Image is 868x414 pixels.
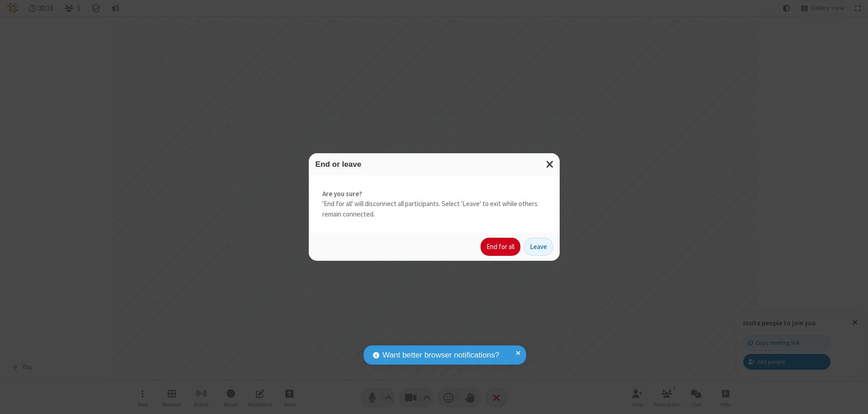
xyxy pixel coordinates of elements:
h3: End or leave [316,160,553,169]
strong: Are you sure? [322,189,546,199]
span: Want better browser notifications? [382,349,499,361]
button: Close modal [541,153,560,175]
button: End for all [481,238,520,256]
div: 'End for all' will disconnect all participants. Select 'Leave' to exit while others remain connec... [309,175,560,233]
button: Leave [524,238,553,256]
